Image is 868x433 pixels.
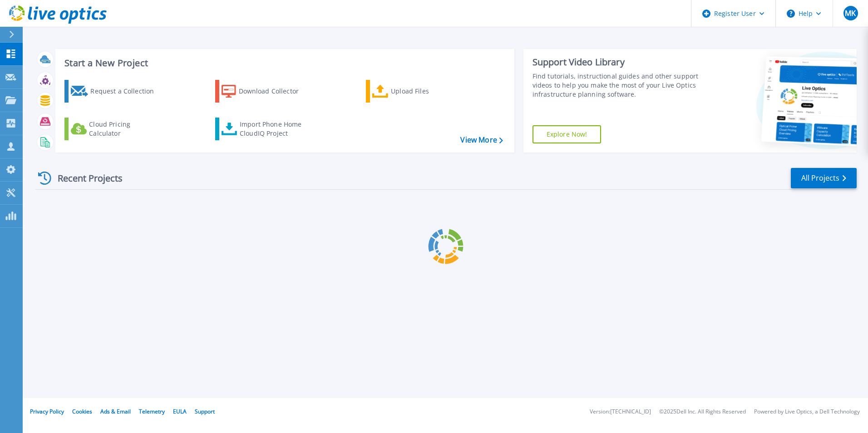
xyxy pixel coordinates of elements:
a: Support [195,408,215,415]
a: Request a Collection [64,80,166,103]
a: View More [460,136,503,144]
div: Recent Projects [35,167,135,189]
li: © 2025 Dell Inc. All Rights Reserved [659,409,746,415]
a: Cookies [72,408,92,415]
a: Explore Now! [533,125,602,143]
div: Find tutorials, instructional guides and other support videos to help you make the most of your L... [533,72,702,99]
a: Cloud Pricing Calculator [64,118,166,140]
a: Upload Files [366,80,467,103]
span: MK [845,10,856,17]
div: Cloud Pricing Calculator [89,120,162,138]
li: Version: [TECHNICAL_ID] [590,409,651,415]
li: Powered by Live Optics, a Dell Technology [754,409,860,415]
div: Request a Collection [90,82,163,100]
div: Download Collector [239,82,311,100]
a: Download Collector [215,80,316,103]
div: Upload Files [391,82,464,100]
a: Ads & Email [100,408,131,415]
h3: Start a New Project [64,58,503,68]
a: EULA [173,408,187,415]
a: Telemetry [139,408,165,415]
div: Import Phone Home CloudIQ Project [240,120,311,138]
a: All Projects [791,168,857,188]
a: Privacy Policy [30,408,64,415]
div: Support Video Library [533,56,702,68]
